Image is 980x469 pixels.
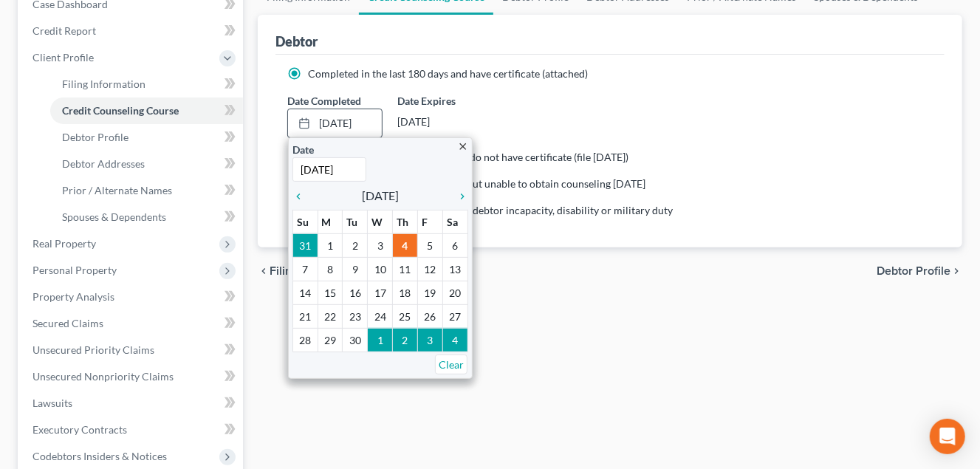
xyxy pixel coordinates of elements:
button: chevron_left Filing Information [258,265,362,277]
td: 20 [442,281,467,304]
th: Su [292,210,318,233]
a: Clear [435,355,467,374]
a: Spouses & Dependents [50,204,243,230]
td: 23 [343,304,368,328]
span: Debtor Profile [62,131,129,143]
th: M [318,210,343,233]
span: Credit Report [32,24,96,37]
span: Prior / Alternate Names [62,184,172,196]
a: Credit Report [21,18,243,44]
td: 4 [442,328,467,352]
span: Lawsuits [32,397,72,409]
a: Property Analysis [21,284,243,310]
a: close [457,137,468,154]
a: Executory Contracts [21,417,243,443]
td: 24 [368,304,393,328]
th: Tu [343,210,368,233]
td: 13 [442,257,467,281]
td: 12 [417,257,442,281]
td: 2 [343,233,368,257]
a: Unsecured Priority Claims [21,337,243,363]
td: 18 [393,281,418,304]
td: 15 [318,281,343,304]
span: Unsecured Priority Claims [32,343,154,356]
th: Sa [442,210,467,233]
button: Debtor Profile chevron_right [877,265,962,277]
td: 28 [292,328,318,352]
a: [DATE] [288,109,382,137]
span: Debtor Profile [877,265,950,277]
td: 29 [318,328,343,352]
a: Debtor Addresses [50,151,243,177]
a: Filing Information [50,71,243,97]
span: Personal Property [32,264,117,276]
span: Filing Information [62,78,145,90]
a: Lawsuits [21,390,243,417]
i: chevron_left [292,191,312,202]
a: Debtor Profile [50,124,243,151]
label: Date Expires [397,93,493,109]
td: 4 [393,233,418,257]
td: 21 [292,304,318,328]
i: chevron_right [449,191,468,202]
span: Property Analysis [32,290,114,303]
td: 14 [292,281,318,304]
td: 9 [343,257,368,281]
span: Client Profile [32,51,94,64]
span: Counseling not required because of debtor incapacity, disability or military duty [308,204,673,216]
td: 19 [417,281,442,304]
td: 7 [292,257,318,281]
span: [DATE] [362,187,399,205]
span: Unsecured Nonpriority Claims [32,370,174,383]
input: 1/1/2013 [292,157,366,182]
span: Codebtors Insiders & Notices [32,450,167,462]
a: Unsecured Nonpriority Claims [21,363,243,390]
td: 16 [343,281,368,304]
a: Prior / Alternate Names [50,177,243,204]
th: Th [393,210,418,233]
td: 31 [292,233,318,257]
span: Real Property [32,237,96,250]
td: 27 [442,304,467,328]
td: 1 [318,233,343,257]
td: 26 [417,304,442,328]
th: W [368,210,393,233]
th: F [417,210,442,233]
label: Date Completed [287,93,361,109]
td: 10 [368,257,393,281]
td: 3 [417,328,442,352]
i: close [457,141,468,152]
td: 11 [393,257,418,281]
a: Credit Counseling Course [50,97,243,124]
div: Debtor [275,32,318,50]
span: Secured Claims [32,317,103,329]
i: chevron_left [258,265,270,277]
span: Credit Counseling Course [62,104,179,117]
span: Spouses & Dependents [62,210,166,223]
td: 5 [417,233,442,257]
a: Secured Claims [21,310,243,337]
div: Open Intercom Messenger [930,419,965,454]
span: Debtor Addresses [62,157,145,170]
td: 1 [368,328,393,352]
a: chevron_right [449,187,468,205]
i: chevron_right [950,265,962,277]
span: Filing Information [270,265,362,277]
div: [DATE] [397,109,493,135]
td: 30 [343,328,368,352]
a: chevron_left [292,187,312,205]
td: 3 [368,233,393,257]
td: 2 [393,328,418,352]
td: 8 [318,257,343,281]
td: 22 [318,304,343,328]
label: Date [292,142,314,157]
td: 17 [368,281,393,304]
td: 25 [393,304,418,328]
span: Exigent circumstances - requested but unable to obtain counseling [DATE] [308,177,645,190]
span: Completed in the last 180 days and have certificate (attached) [308,67,588,80]
td: 6 [442,233,467,257]
span: Executory Contracts [32,423,127,436]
